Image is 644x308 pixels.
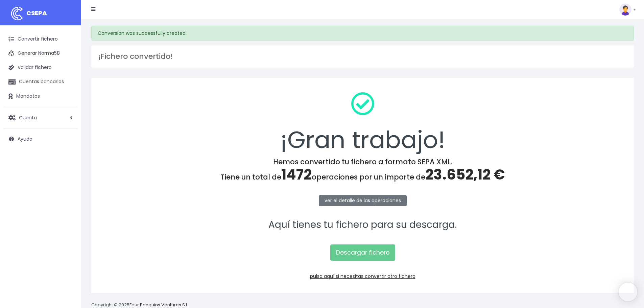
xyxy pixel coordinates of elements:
a: Mandatos [3,89,78,103]
a: pulsa aquí si necesitas convertir otro fichero [310,273,415,280]
p: Aquí tienes tu fichero para su descarga. [100,217,625,233]
a: Cuenta [3,111,78,125]
span: 23.652,12 € [425,165,505,185]
a: Descargar fichero [330,244,395,261]
div: ¡Gran trabajo! [100,87,625,158]
a: Cuentas bancarias [3,75,78,89]
span: Ayuda [18,136,32,142]
a: Generar Norma58 [3,46,78,61]
a: Convertir fichero [3,32,78,46]
div: Conversion was successfully created. [91,26,634,41]
span: 1472 [281,165,312,185]
a: Validar fichero [3,61,78,75]
img: profile [619,3,631,16]
h3: ¡Fichero convertido! [98,52,627,61]
span: Cuenta [19,114,37,121]
img: logo [8,5,25,22]
h4: Hemos convertido tu fichero a formato SEPA XML. Tiene un total de operaciones por un importe de [100,158,625,183]
span: CSEPA [26,9,47,17]
a: Four Penguins Ventures S.L. [129,302,189,308]
a: ver el detalle de las operaciones [319,195,407,206]
a: Ayuda [3,132,78,146]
